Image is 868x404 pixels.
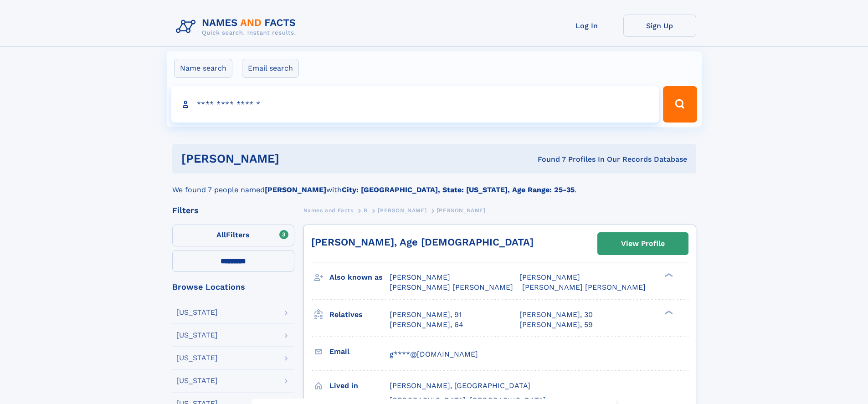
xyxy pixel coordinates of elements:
label: Name search [174,59,232,78]
div: [US_STATE] [176,377,218,384]
a: Log In [550,15,623,37]
a: [PERSON_NAME] [378,205,426,216]
button: Search Button [663,86,697,123]
div: View Profile [621,233,665,254]
span: [PERSON_NAME] [437,207,486,214]
label: Filters [172,225,294,246]
div: [US_STATE] [176,309,218,316]
div: We found 7 people named with . [172,174,696,195]
div: ❯ [663,309,673,315]
a: B [364,205,368,216]
span: [PERSON_NAME] [PERSON_NAME] [522,283,646,291]
a: Names and Facts [303,205,354,216]
label: Email search [242,59,299,78]
span: [PERSON_NAME], [GEOGRAPHIC_DATA] [390,381,530,390]
img: Logo Names and Facts [172,15,303,39]
a: [PERSON_NAME], 59 [519,320,593,330]
a: Sign Up [623,15,696,37]
div: Found 7 Profiles In Our Records Database [408,154,687,164]
span: B [364,207,368,214]
input: search input [171,86,659,123]
div: [US_STATE] [176,332,218,339]
div: ❯ [663,272,673,278]
div: [US_STATE] [176,354,218,362]
b: [PERSON_NAME] [265,185,326,194]
h3: Email [329,344,390,359]
h3: Lived in [329,378,390,394]
a: View Profile [598,233,688,255]
a: [PERSON_NAME], 91 [390,310,462,320]
div: Filters [172,206,294,215]
h3: Also known as [329,270,390,285]
div: Browse Locations [172,283,294,291]
span: [PERSON_NAME] [PERSON_NAME] [390,283,513,291]
a: [PERSON_NAME], 64 [390,320,463,330]
a: [PERSON_NAME], Age [DEMOGRAPHIC_DATA] [311,236,534,248]
a: [PERSON_NAME], 30 [519,310,593,320]
span: [PERSON_NAME] [519,273,580,281]
h3: Relatives [329,307,390,322]
span: [PERSON_NAME] [390,273,450,281]
span: All [216,230,226,239]
b: City: [GEOGRAPHIC_DATA], State: [US_STATE], Age Range: 25-35 [342,185,575,194]
span: [PERSON_NAME] [378,207,426,214]
h1: [PERSON_NAME] [181,153,409,164]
